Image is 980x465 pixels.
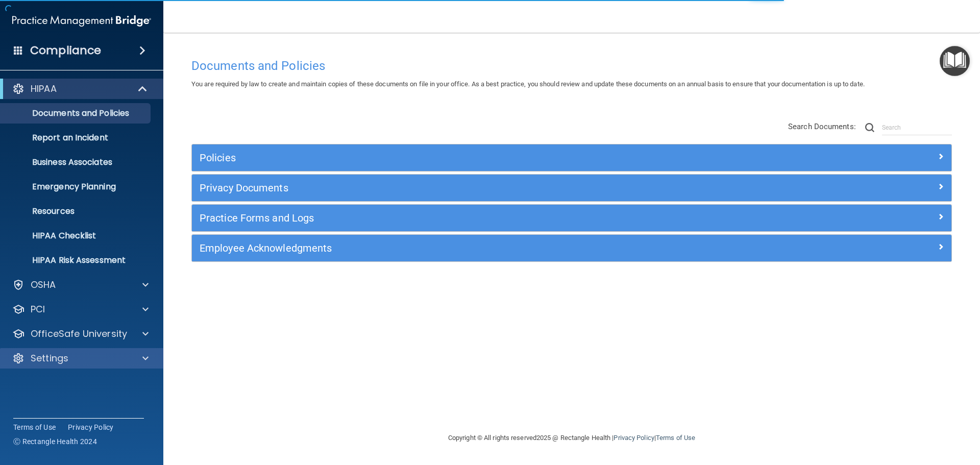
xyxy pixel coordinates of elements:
[31,352,68,364] p: Settings
[788,122,856,131] span: Search Documents:
[200,212,754,224] h5: Practice Forms and Logs
[12,83,148,95] a: HIPAA
[12,352,149,364] a: Settings
[940,46,970,76] button: Open Resource Center
[200,242,754,254] h5: Employee Acknowledgments
[12,279,149,291] a: OSHA
[614,434,654,442] a: Privacy Policy
[30,43,101,58] h4: Compliance
[865,123,874,132] img: ic-search.3b580494.png
[200,182,754,193] h5: Privacy Documents
[7,231,146,241] p: HIPAA Checklist
[12,11,151,31] img: PMB logo
[200,152,754,163] h5: Policies
[7,108,146,118] p: Documents and Policies
[656,434,695,442] a: Terms of Use
[13,436,97,447] span: Ⓒ Rectangle Health 2024
[803,393,968,433] iframe: Drift Widget Chat Controller
[31,83,57,95] p: HIPAA
[7,182,146,192] p: Emergency Planning
[7,133,146,143] p: Report an Incident
[882,120,952,135] input: Search
[200,150,944,166] a: Policies
[12,328,149,340] a: OfficeSafe University
[13,422,56,432] a: Terms of Use
[191,80,865,88] span: You are required by law to create and maintain copies of these documents on file in your office. ...
[7,255,146,265] p: HIPAA Risk Assessment
[31,328,127,340] p: OfficeSafe University
[12,303,149,315] a: PCI
[31,303,45,315] p: PCI
[31,279,56,291] p: OSHA
[7,157,146,167] p: Business Associates
[191,59,952,72] h4: Documents and Policies
[200,240,944,256] a: Employee Acknowledgments
[7,206,146,216] p: Resources
[200,210,944,226] a: Practice Forms and Logs
[385,422,758,454] div: Copyright © All rights reserved 2025 @ Rectangle Health | |
[68,422,114,432] a: Privacy Policy
[200,180,944,196] a: Privacy Documents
